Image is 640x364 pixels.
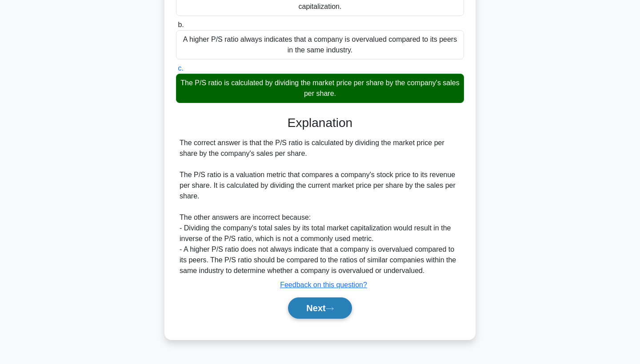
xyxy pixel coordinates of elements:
[288,297,352,319] button: Next
[280,281,367,289] a: Feedback on this question?
[176,30,464,59] div: A higher P/S ratio always indicates that a company is overvalued compared to its peers in the sam...
[176,74,464,103] div: The P/S ratio is calculated by dividing the market price per share by the company's sales per share.
[181,115,459,131] h3: Explanation
[178,21,184,28] span: b.
[178,64,183,72] span: c.
[180,138,460,276] div: The correct answer is that the P/S ratio is calculated by dividing the market price per share by ...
